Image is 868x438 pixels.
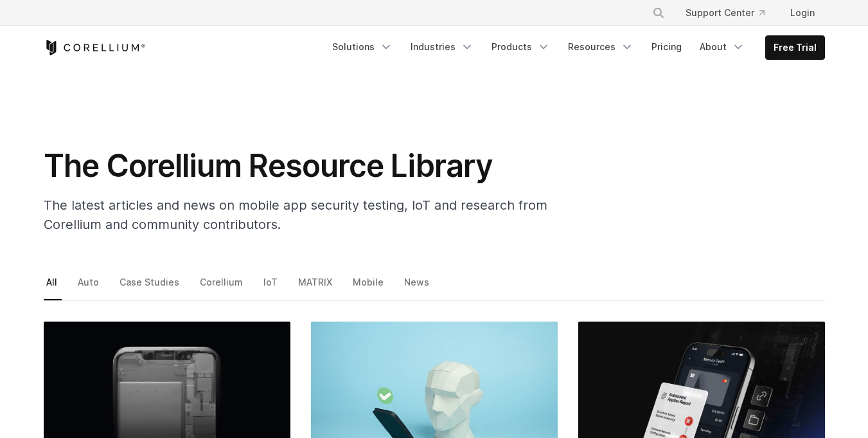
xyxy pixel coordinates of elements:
[324,35,825,60] div: Navigation Menu
[117,273,184,300] a: Case Studies
[560,35,641,59] a: Resources
[637,1,825,24] div: Navigation Menu
[44,273,62,300] a: All
[675,1,775,24] a: Support Center
[403,35,481,59] a: Industries
[644,35,689,59] a: Pricing
[75,273,103,300] a: Auto
[484,35,558,59] a: Products
[296,273,337,300] a: MATRIX
[44,40,146,55] a: Corellium Home
[766,36,824,59] a: Free Trial
[261,273,282,300] a: IoT
[44,197,547,232] span: The latest articles and news on mobile app security testing, IoT and research from Corellium and ...
[324,35,400,59] a: Solutions
[692,35,752,59] a: About
[647,1,670,24] button: Search
[780,1,825,24] a: Login
[350,273,388,300] a: Mobile
[402,273,434,300] a: News
[197,273,247,300] a: Corellium
[44,147,558,185] h1: The Corellium Resource Library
